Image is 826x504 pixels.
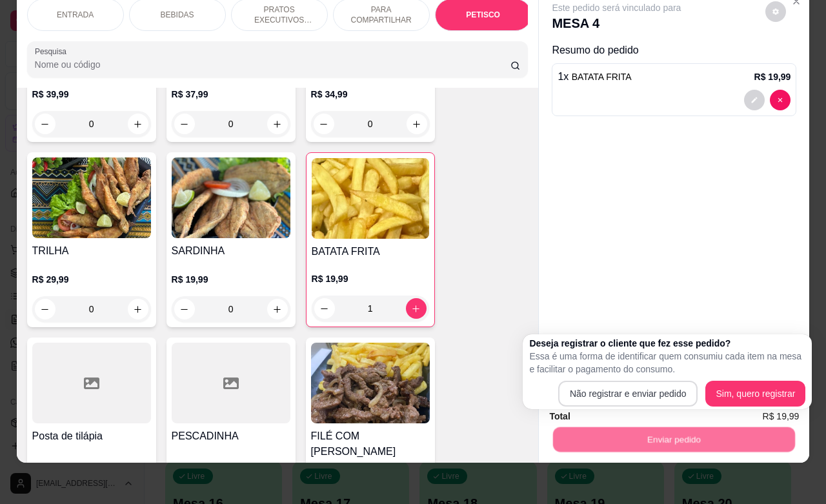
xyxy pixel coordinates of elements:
[174,299,195,319] button: decrease-product-quantity
[763,409,800,423] span: R$ 19,99
[35,46,71,57] label: Pesquisa
[466,10,500,20] p: PETISCO
[57,10,94,20] p: ENTRADA
[32,428,151,444] h4: Posta de tilápia
[267,299,288,319] button: increase-product-quantity
[32,243,151,259] h4: TRILHA
[312,158,429,239] img: product-image
[311,88,430,101] p: R$ 34,99
[312,244,429,259] h4: BATATA FRITA
[312,272,429,285] p: R$ 19,99
[128,299,148,319] button: increase-product-quantity
[311,428,430,459] h4: FILÉ COM [PERSON_NAME]
[572,72,632,82] span: BATATA FRITA
[35,299,55,319] button: decrease-product-quantity
[314,114,334,134] button: decrease-product-quantity
[407,114,427,134] button: increase-product-quantity
[558,381,698,407] button: Não registrar e enviar pedido
[552,1,681,14] p: Este pedido será vinculado para
[174,114,195,134] button: decrease-product-quantity
[558,69,631,85] p: 1 x
[32,88,151,101] p: R$ 39,99
[529,337,805,350] h2: Deseja registrar o cliente que fez esse pedido?
[314,298,335,319] button: decrease-product-quantity
[172,273,290,286] p: R$ 19,99
[770,90,791,110] button: decrease-product-quantity
[32,157,151,238] img: product-image
[552,43,796,58] p: Resumo do pedido
[553,427,795,452] button: Enviar pedido
[172,243,290,259] h4: SARDINHA
[267,114,288,134] button: increase-product-quantity
[161,10,194,20] p: BEBIDAS
[406,298,427,319] button: increase-product-quantity
[765,1,786,22] button: decrease-product-quantity
[549,411,570,421] strong: Total
[35,58,510,71] input: Pesquisa
[35,114,55,134] button: decrease-product-quantity
[529,350,805,376] p: Essa é uma forma de identificar quem consumiu cada item na mesa e facilitar o pagamento do consumo.
[128,114,148,134] button: increase-product-quantity
[172,428,290,444] h4: PESCADINHA
[32,273,151,286] p: R$ 29,99
[344,5,419,25] p: PARA COMPARTILHAR
[754,70,791,83] p: R$ 19,99
[744,90,765,110] button: decrease-product-quantity
[172,157,290,238] img: product-image
[705,381,805,407] button: Sim, quero registrar
[311,343,430,423] img: product-image
[172,88,290,101] p: R$ 37,99
[552,14,681,32] p: MESA 4
[242,5,317,25] p: PRATOS EXECUTIVOS (INDIVIDUAIS)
